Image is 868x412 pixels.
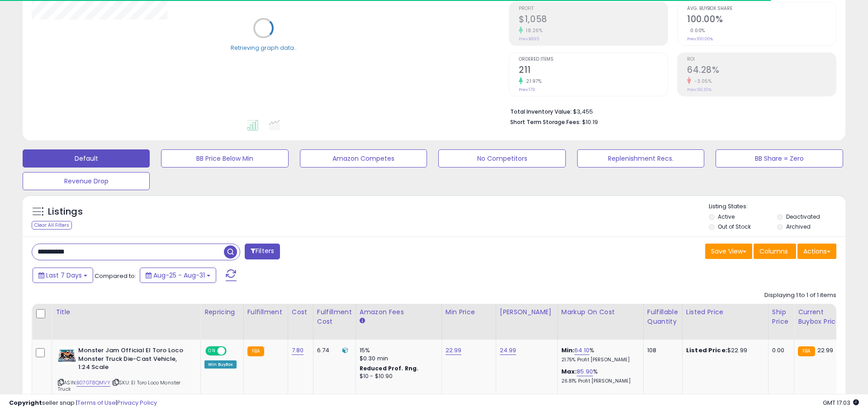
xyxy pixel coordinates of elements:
a: Terms of Use [77,398,116,407]
div: % [561,346,636,363]
button: Replenishment Recs. [577,149,704,168]
div: [PERSON_NAME] [500,307,554,317]
b: Short Term Storage Fees: [510,118,581,126]
div: $0.30 min [360,355,435,363]
h2: 100.00% [687,14,836,26]
small: Prev: 66.30% [687,87,711,92]
div: 15% [360,346,435,355]
button: BB Price Below Min [161,149,288,168]
span: Last 7 Days [46,271,82,280]
small: 0.00% [687,27,705,34]
span: ON [206,347,218,355]
span: Avg. Buybox Share [687,6,836,11]
span: | SKU: El Toro Loco Monster Truck [58,379,181,393]
button: Default [23,149,150,168]
span: ROI [687,57,836,62]
small: 21.97% [523,78,541,85]
div: Title [56,307,197,317]
div: Retrieving graph data.. [231,43,297,52]
a: 85.90 [577,367,593,376]
a: B07GT8QMVY [76,379,110,387]
h2: 211 [519,65,668,77]
h5: Listings [48,206,83,218]
span: Aug-25 - Aug-31 [153,271,205,280]
span: $10.19 [582,118,598,126]
div: 0.00 [772,346,787,355]
b: Reduced Prof. Rng. [360,364,419,372]
p: Listing States: [709,202,845,211]
a: 24.99 [500,346,517,355]
button: BB Share = Zero [716,149,843,168]
span: Compared to: [95,272,136,280]
label: Active [718,213,735,220]
small: FBA [247,346,264,356]
button: Actions [797,244,836,259]
button: Revenue Drop [23,172,150,190]
div: Fulfillment [247,307,284,317]
small: Prev: 173 [519,87,535,92]
span: Columns [759,247,788,256]
div: 6.74 [317,346,349,355]
small: 18.26% [523,27,542,34]
button: Last 7 Days [33,268,93,283]
label: Deactivated [786,213,820,220]
div: Markup on Cost [561,307,640,317]
div: ASIN: [58,346,194,403]
label: Archived [786,223,811,230]
button: Save View [705,244,752,259]
button: Aug-25 - Aug-31 [140,268,216,283]
span: Ordered Items [519,57,668,62]
div: % [561,368,636,384]
th: The percentage added to the cost of goods (COGS) that forms the calculator for Min & Max prices. [557,304,643,340]
img: 51nHG7QiJhL._SL40_.jpg [58,346,76,364]
small: FBA [798,346,815,356]
div: $10 - $10.90 [360,373,435,380]
li: $3,455 [510,105,830,116]
a: 64.10 [574,346,589,355]
b: Min: [561,346,575,355]
div: Fulfillable Quantity [647,307,678,326]
p: 26.81% Profit [PERSON_NAME] [561,378,636,384]
div: seller snap | | [9,399,157,407]
small: Amazon Fees. [360,317,365,325]
a: 22.99 [446,346,462,355]
button: Amazon Competes [300,149,427,168]
button: Filters [245,244,280,259]
div: Clear All Filters [32,221,72,230]
div: Win BuyBox [204,360,237,369]
div: 108 [647,346,675,355]
p: 21.75% Profit [PERSON_NAME] [561,357,636,363]
b: Total Inventory Value: [510,108,572,115]
div: Min Price [446,307,492,317]
span: Profit [519,6,668,11]
small: Prev: $895 [519,36,539,42]
strong: Copyright [9,398,42,407]
h2: 64.28% [687,65,836,77]
b: Monster Jam Official El Toro Loco Monster Truck Die-Cast Vehicle, 1:24 Scale [78,346,188,374]
div: Displaying 1 to 1 of 1 items [764,291,836,300]
div: Listed Price [686,307,764,317]
small: -3.05% [691,78,711,85]
span: 2025-09-8 17:03 GMT [823,398,859,407]
div: Ship Price [772,307,790,326]
button: Columns [754,244,796,259]
small: Prev: 100.00% [687,36,713,42]
h2: $1,058 [519,14,668,26]
span: 22.99 [817,346,834,355]
a: 7.80 [292,346,304,355]
b: Listed Price: [686,346,727,355]
div: $22.99 [686,346,761,355]
button: No Competitors [438,149,565,168]
div: Amazon Fees [360,307,438,317]
div: Fulfillment Cost [317,307,352,326]
div: Repricing [204,307,240,317]
b: Max: [561,367,577,376]
div: Current Buybox Price [798,307,844,326]
div: Cost [292,307,309,317]
label: Out of Stock [718,223,751,230]
a: Privacy Policy [117,398,157,407]
span: OFF [225,347,240,355]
